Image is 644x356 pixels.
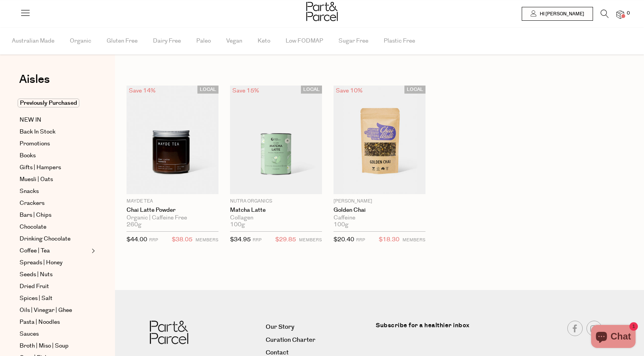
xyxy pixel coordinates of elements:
a: Gifts | Hampers [20,163,89,172]
span: Gifts | Hampers [20,163,61,172]
a: Snacks [20,187,89,196]
span: $18.30 [379,235,399,245]
span: Gluten Free [107,28,138,54]
span: NEW IN [20,115,41,125]
span: 260g [127,221,141,228]
img: Golden Chai [333,86,426,194]
img: Part&Parcel [306,2,338,21]
small: MEMBERS [402,237,426,243]
span: Oils | Vinegar | Ghee [20,306,72,315]
small: RRP [149,237,158,243]
a: Chocolate [20,222,89,232]
a: Spices | Salt [20,294,89,303]
a: Our Story [266,322,370,332]
span: Broth | Miso | Soup [20,341,69,351]
a: NEW IN [20,115,89,125]
span: 100g [333,221,348,228]
span: Sugar Free [338,28,368,54]
small: MEMBERS [299,237,322,243]
a: Hi [PERSON_NAME] [522,7,593,21]
span: $44.00 [127,236,147,244]
span: Hi [PERSON_NAME] [538,11,584,17]
span: Keto [258,28,270,54]
span: $29.85 [275,235,296,245]
span: Back In Stock [20,127,56,137]
span: Paleo [196,28,211,54]
p: [PERSON_NAME] [333,198,426,205]
a: Sauces [20,330,89,339]
span: Drinking Chocolate [20,234,71,244]
a: Previously Purchased [20,99,89,108]
a: Back In Stock [20,127,89,137]
p: Nutra Organics [230,198,322,205]
small: MEMBERS [195,237,219,243]
div: Caffeine [333,214,426,221]
a: Spreads | Honey [20,258,89,267]
span: Coffee | Tea [20,246,50,255]
span: LOCAL [301,86,322,94]
p: Mayde Tea [127,198,219,205]
a: Golden Chai [333,207,426,214]
span: Spices | Salt [20,294,53,303]
span: Snacks [20,187,39,196]
div: Organic | Caffeine Free [127,214,219,221]
span: Dried Fruit [20,282,49,291]
span: $34.95 [230,236,251,244]
span: $20.40 [333,236,354,244]
a: Dried Fruit [20,282,89,291]
span: Seeds | Nuts [20,270,53,279]
span: Previously Purchased [18,99,79,107]
div: Save 10% [333,86,365,96]
span: LOCAL [197,86,219,94]
a: Broth | Miso | Soup [20,341,89,351]
a: Curation Charter [266,335,370,345]
span: Muesli | Oats [20,175,53,184]
small: RRP [253,237,261,243]
span: Chocolate [20,222,46,232]
img: Matcha Latte [230,86,322,194]
span: Books [20,151,36,160]
small: RRP [356,237,365,243]
a: Pasta | Noodles [20,318,89,327]
img: Chai Latte Powder [127,86,219,194]
span: 0 [625,10,632,17]
span: Australian Made [12,28,54,54]
span: Spreads | Honey [20,258,62,267]
div: Save 14% [127,86,158,96]
div: Collagen [230,214,322,221]
div: Save 15% [230,86,261,96]
span: Promotions [20,139,50,148]
span: Pasta | Noodles [20,318,60,327]
a: Crackers [20,199,89,208]
span: 100g [230,221,245,228]
a: Drinking Chocolate [20,234,89,244]
span: Aisles [19,71,50,88]
label: Subscribe for a healthier inbox [376,321,491,336]
img: Part&Parcel [150,321,188,344]
span: Sauces [20,330,39,339]
a: Coffee | Tea [20,246,89,255]
span: Vegan [226,28,242,54]
span: Dairy Free [153,28,181,54]
button: Expand/Collapse Coffee | Tea [90,246,95,255]
a: Books [20,151,89,160]
a: Seeds | Nuts [20,270,89,279]
a: Aisles [19,74,50,93]
span: LOCAL [404,86,426,94]
span: Low FODMAP [286,28,323,54]
span: Bars | Chips [20,211,51,220]
a: Oils | Vinegar | Ghee [20,306,89,315]
a: Bars | Chips [20,211,89,220]
a: 0 [616,10,624,18]
inbox-online-store-chat: Shopify online store chat [589,325,638,350]
span: Organic [70,28,91,54]
span: $38.05 [172,235,192,245]
span: Crackers [20,199,44,208]
a: Matcha Latte [230,207,322,214]
a: Muesli | Oats [20,175,89,184]
span: Plastic Free [384,28,415,54]
a: Promotions [20,139,89,148]
a: Chai Latte Powder [127,207,219,214]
